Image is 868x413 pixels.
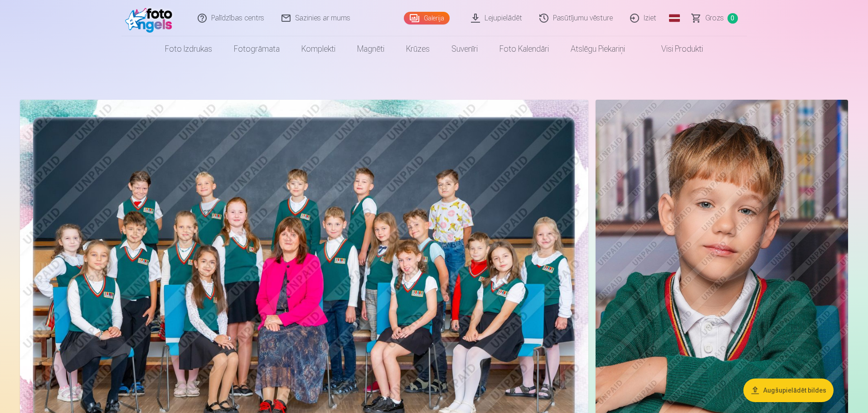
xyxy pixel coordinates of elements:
span: 0 [727,13,738,24]
a: Visi produkti [636,36,714,62]
a: Krūzes [395,36,441,62]
span: Grozs [705,13,724,24]
a: Foto kalendāri [489,36,560,62]
a: Atslēgu piekariņi [560,36,636,62]
a: Suvenīri [441,36,489,62]
a: Galerija [404,12,450,24]
a: Fotogrāmata [223,36,291,62]
a: Komplekti [291,36,346,62]
img: /fa1 [125,4,177,33]
a: Foto izdrukas [154,36,223,62]
button: Augšupielādēt bildes [743,379,834,402]
a: Magnēti [346,36,395,62]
